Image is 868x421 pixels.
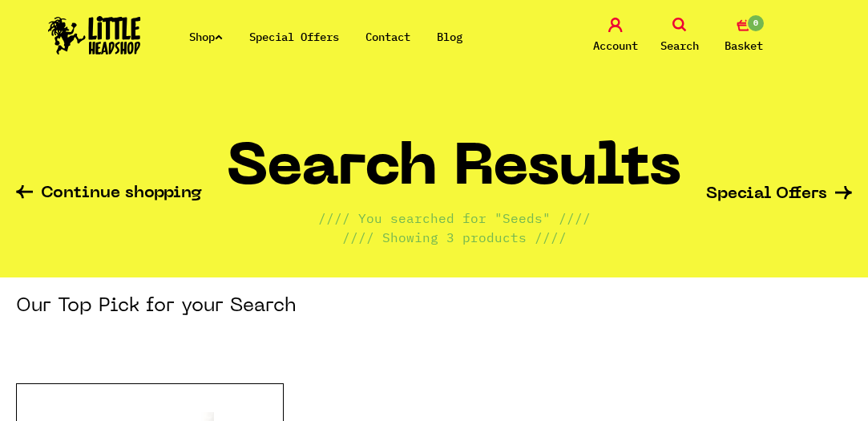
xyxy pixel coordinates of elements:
[227,142,681,208] h1: Search Results
[660,36,699,55] span: Search
[249,30,339,44] a: Special Offers
[342,228,567,247] p: //// Showing 3 products ////
[725,36,763,55] span: Basket
[189,30,223,44] a: Shop
[48,16,141,55] img: Little Head Shop Logo
[16,293,297,319] h3: Our Top Pick for your Search
[746,14,765,33] span: 0
[318,208,591,228] p: //// You searched for "Seeds" ////
[706,186,852,203] a: Special Offers
[716,18,772,55] a: 0 Basket
[365,30,410,44] a: Contact
[16,185,202,204] a: Continue shopping
[652,18,708,55] a: Search
[437,30,462,44] a: Blog
[593,36,638,55] span: Account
